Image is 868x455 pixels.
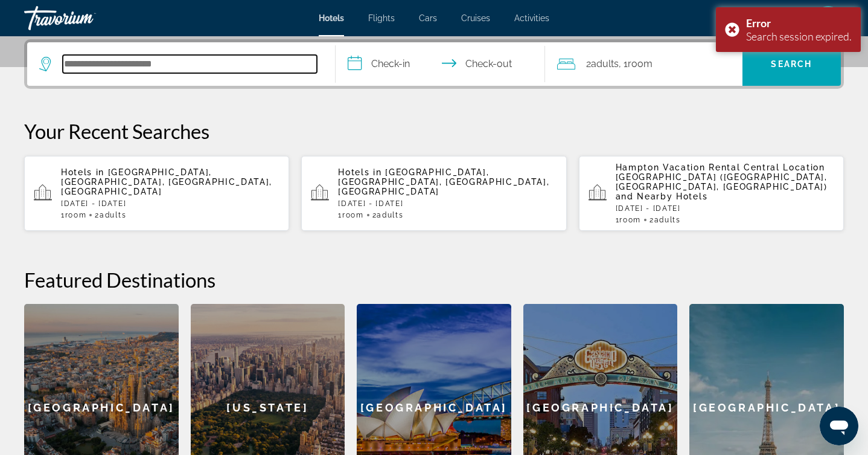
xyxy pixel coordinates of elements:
[514,13,549,23] a: Activities
[338,199,557,208] p: [DATE] - [DATE]
[771,59,812,69] span: Search
[342,211,364,219] span: Room
[746,30,852,43] div: Search session expired.
[24,268,844,292] h2: Featured Destinations
[616,192,708,201] span: and Nearby Hotels
[591,58,619,69] span: Adults
[545,42,742,86] button: Travelers: 2 adults, 0 children
[24,2,145,34] a: Travorium
[619,216,641,224] span: Room
[338,211,363,219] span: 1
[579,155,844,231] button: Hampton Vacation Rental Central Location [GEOGRAPHIC_DATA] ([GEOGRAPHIC_DATA], [GEOGRAPHIC_DATA],...
[812,5,844,31] button: User Menu
[742,42,841,86] button: Search
[616,216,641,224] span: 1
[27,42,841,86] div: Search widget
[372,211,404,219] span: 2
[338,167,381,177] span: Hotels in
[616,163,828,192] span: Hampton Vacation Rental Central Location [GEOGRAPHIC_DATA] ([GEOGRAPHIC_DATA], [GEOGRAPHIC_DATA],...
[746,16,852,30] div: Error
[628,58,653,69] span: Room
[419,13,437,23] a: Cars
[654,216,681,224] span: Adults
[619,56,653,73] span: , 1
[649,216,681,224] span: 2
[61,211,86,219] span: 1
[95,211,126,219] span: 2
[63,55,317,73] input: Search hotel destination
[586,56,619,73] span: 2
[461,13,490,23] a: Cruises
[24,119,844,143] p: Your Recent Searches
[820,407,858,445] iframe: Button to launch messaging window
[338,167,549,196] span: [GEOGRAPHIC_DATA], [GEOGRAPHIC_DATA], [GEOGRAPHIC_DATA], [GEOGRAPHIC_DATA]
[61,167,272,196] span: [GEOGRAPHIC_DATA], [GEOGRAPHIC_DATA], [GEOGRAPHIC_DATA], [GEOGRAPHIC_DATA]
[100,211,126,219] span: Adults
[61,167,104,177] span: Hotels in
[301,155,566,231] button: Hotels in [GEOGRAPHIC_DATA], [GEOGRAPHIC_DATA], [GEOGRAPHIC_DATA], [GEOGRAPHIC_DATA][DATE] - [DAT...
[65,211,87,219] span: Room
[24,155,289,231] button: Hotels in [GEOGRAPHIC_DATA], [GEOGRAPHIC_DATA], [GEOGRAPHIC_DATA], [GEOGRAPHIC_DATA][DATE] - [DAT...
[61,199,279,208] p: [DATE] - [DATE]
[368,13,395,23] a: Flights
[377,211,403,219] span: Adults
[616,204,834,213] p: [DATE] - [DATE]
[319,13,344,23] a: Hotels
[336,42,545,86] button: Select check in and out date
